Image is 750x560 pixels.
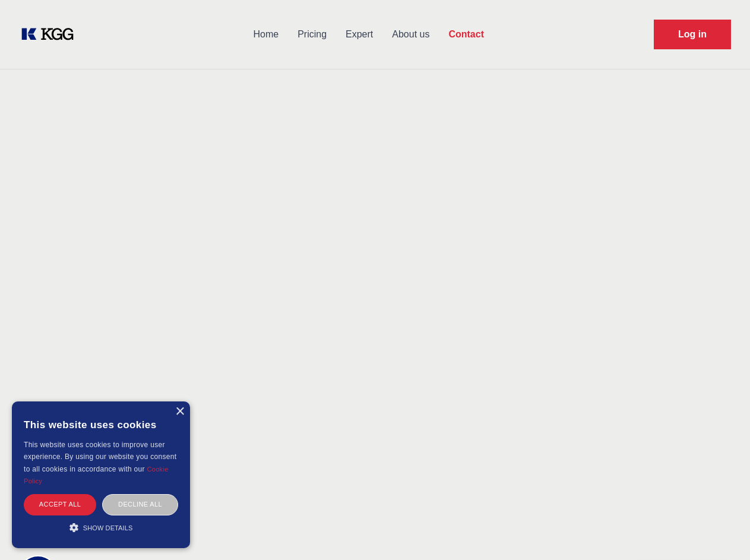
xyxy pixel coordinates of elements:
div: This website uses cookies [24,410,178,439]
div: Accept all [24,494,96,515]
a: About us [382,19,439,50]
a: Pricing [288,19,336,50]
span: Show details [83,524,133,531]
iframe: Chat Widget [691,503,750,560]
a: KOL Knowledge Platform: Talk to Key External Experts (KEE) [19,25,83,44]
span: This website uses cookies to improve user experience. By using our website you consent to all coo... [24,441,176,473]
a: Home [243,19,288,50]
div: Decline all [102,494,178,515]
a: Request Demo [654,20,731,49]
a: Cookie Policy [24,466,169,485]
div: Show details [24,521,178,533]
a: Contact [439,19,493,50]
a: Expert [336,19,382,50]
div: Close [175,407,184,416]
